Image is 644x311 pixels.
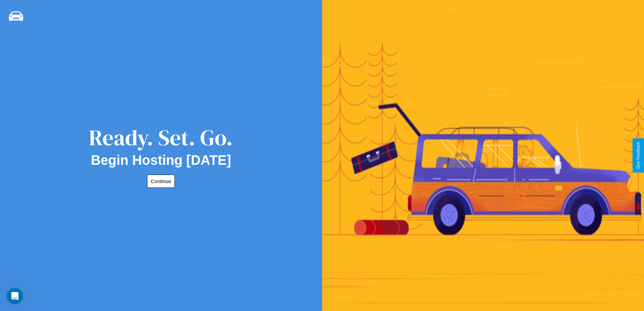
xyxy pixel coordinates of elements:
[636,142,641,169] div: Give Feedback
[147,175,175,188] button: Continue
[7,288,23,304] iframe: Intercom live chat
[91,153,231,168] h2: Begin Hosting [DATE]
[89,123,233,153] div: Ready. Set. Go.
